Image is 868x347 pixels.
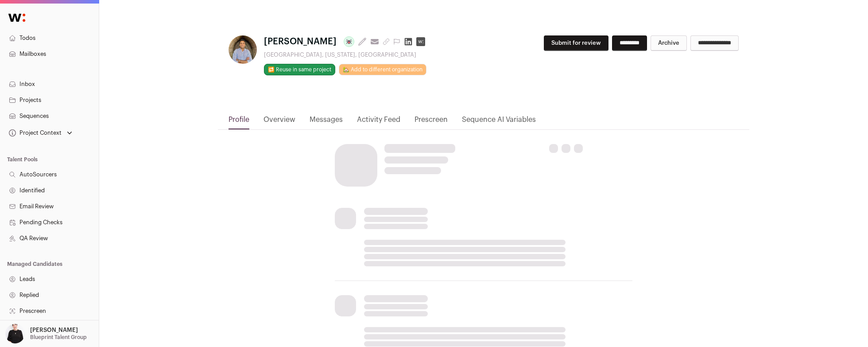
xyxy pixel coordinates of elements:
[339,64,426,75] a: 🏡 Add to different organization
[4,324,89,343] button: Open dropdown
[229,35,257,64] img: 3594ab5ed1e835bc4c1d1c956cfe408bbded67c94fee9109dc7feeb41def69a6
[30,334,87,341] p: Blueprint Talent Group
[5,324,25,343] img: 9240684-medium_jpg
[30,327,78,334] p: [PERSON_NAME]
[4,9,30,27] img: Wellfound
[264,51,429,58] div: [GEOGRAPHIC_DATA], [US_STATE], [GEOGRAPHIC_DATA]
[7,127,74,139] button: Open dropdown
[651,35,687,51] button: Archive
[264,35,337,48] span: [PERSON_NAME]
[462,114,536,129] a: Sequence AI Variables
[310,114,343,129] a: Messages
[263,114,295,129] a: Overview
[264,64,335,75] button: 🔂 Reuse in same project
[7,129,62,136] div: Project Context
[229,114,249,129] a: Profile
[357,114,400,129] a: Activity Feed
[415,114,448,129] a: Prescreen
[544,35,608,51] button: Submit for review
